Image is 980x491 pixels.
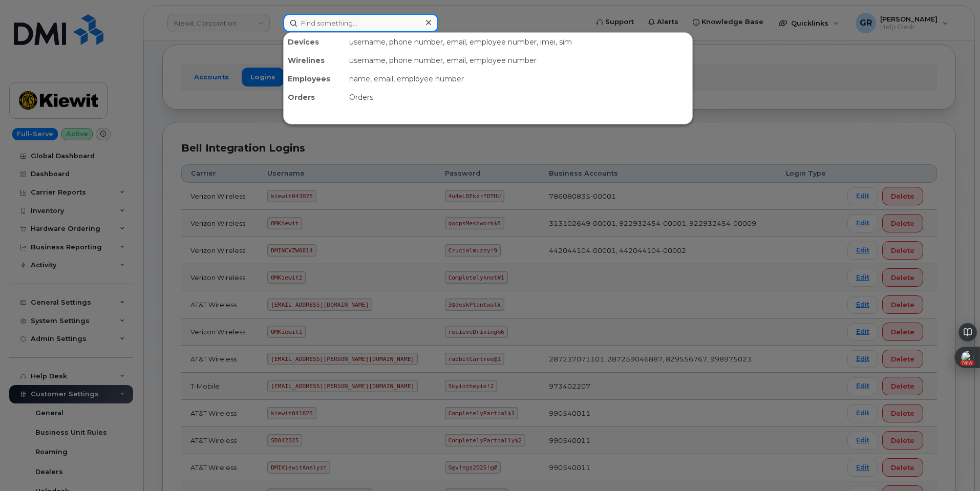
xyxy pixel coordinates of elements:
[284,33,345,51] div: Devices
[284,51,345,70] div: Wirelines
[345,88,692,106] div: Orders
[345,51,692,70] div: username, phone number, email, employee number
[284,70,345,88] div: Employees
[345,33,692,51] div: username, phone number, email, employee number, imei, sim
[284,88,345,106] div: Orders
[283,14,438,32] input: Find something...
[935,446,972,483] iframe: Messenger Launcher
[345,70,692,88] div: name, email, employee number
